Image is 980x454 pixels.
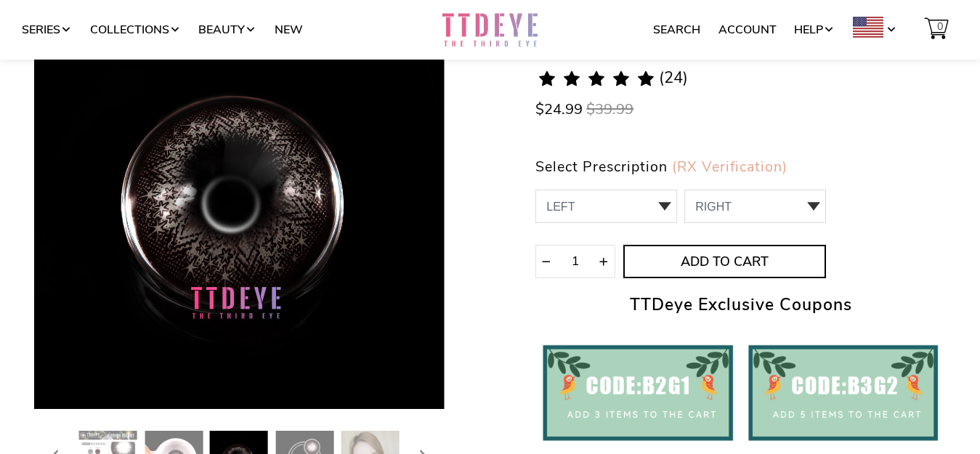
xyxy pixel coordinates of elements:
[853,17,883,37] img: USD.png
[623,245,826,278] button: Add to Cart
[275,16,303,44] a: New
[653,16,700,44] a: Search
[586,100,633,119] span: $39.99
[90,16,181,44] a: Collections
[535,157,668,177] span: Select Prescription
[22,16,72,44] a: Series
[659,70,688,86] span: (24)
[794,16,835,44] a: Help
[198,16,256,44] a: Beauty
[934,13,947,41] span: 0
[535,69,946,98] a: 5.0 rating (24 votes)
[625,254,825,270] span: Add to Cart
[915,16,958,44] a: 0
[535,293,946,318] h2: TTDeye Exclusive Coupons
[718,16,777,44] a: Account
[535,190,677,223] select: 0.00 / Plano,-1.00,-4.75,-6.50,-8.00 0 1 2 3 4
[684,190,826,223] select: 0 1 2 3 4
[535,100,583,119] span: $24.99
[672,157,787,177] a: (RX Verification)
